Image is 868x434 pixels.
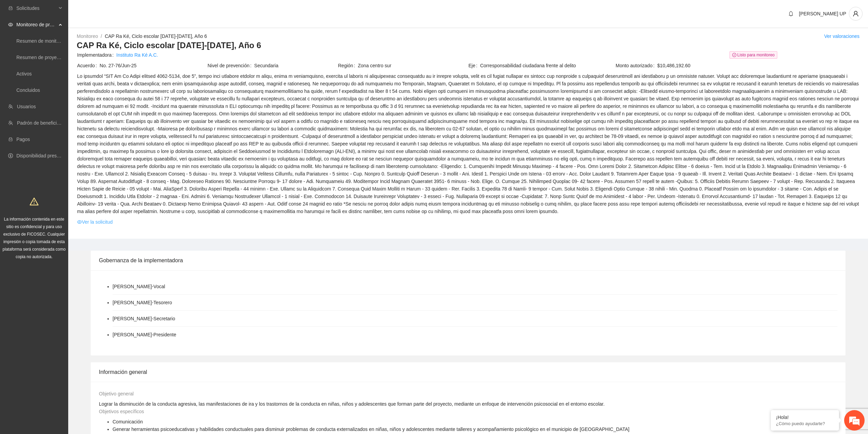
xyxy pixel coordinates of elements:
span: Lo ipsumdol “SIT Am Co Adipi elitsed 4062-5134, doe 5”, tempo inci utlabore etdolor m aliqu, enim... [77,72,859,215]
a: Resumen de proyectos aprobados [16,55,89,60]
button: user [849,7,863,20]
span: Monto autorizado [616,62,657,69]
a: CAP Ra Ké, Ciclo escolar [DATE]-[DATE], Año 6 [105,33,207,39]
span: check-circle [732,53,736,57]
span: / [101,33,102,39]
li: [PERSON_NAME] - Tesorero [113,299,172,306]
span: Secundaria [254,62,337,69]
a: Disponibilidad presupuestal [16,153,75,158]
span: Comunicación [113,419,143,424]
div: ¡Hola! [776,415,834,420]
div: Minimizar ventana de chat en vivo [112,3,128,20]
span: Solicitudes [16,1,57,15]
div: Chatee con nosotros ahora [35,35,115,44]
span: Acuerdo [77,62,100,69]
span: eye [8,22,13,27]
textarea: Escriba su mensaje y pulse “Intro” [3,186,130,210]
a: Pagos [16,137,30,142]
div: Gobernanza de la implementadora [99,251,837,270]
span: Estamos en línea. [40,91,94,160]
span: Corresponsabilidad ciudadana frente al delito [480,62,598,69]
span: warning [30,197,39,206]
span: Listo para monitoreo [730,51,778,59]
span: Zona centro sur [358,62,468,69]
span: No. 27-76/Jun-25 [100,62,207,69]
a: Usuarios [17,104,36,109]
a: Concluidos [16,87,40,93]
span: Objetivos específicos [99,409,144,414]
span: eye [77,220,82,224]
p: ¿Cómo puedo ayudarte? [776,421,834,426]
span: Nivel de prevención [208,62,254,69]
a: Ver valoraciones [824,33,859,39]
span: Eje [469,62,480,69]
a: Monitoreo [77,33,98,39]
span: Objetivo general [99,391,134,396]
li: [PERSON_NAME] - Presidente [113,331,176,338]
span: La información contenida en este sitio es confidencial y para uso exclusivo de FICOSEC. Cualquier... [3,217,66,259]
li: [PERSON_NAME] - Secretario [113,315,175,322]
li: [PERSON_NAME] - Vocal [113,283,165,290]
span: user [849,11,862,17]
button: bell [785,8,796,19]
a: eyeVer la solicitud [77,218,113,226]
span: Lograr la disminución de la conducta agresiva, las manifestaciones de ira y los trastornos de la ... [99,401,605,407]
a: Padrón de beneficiarios [17,120,67,126]
span: Generar herramientas psicoeducativas y habilidades conductuales para disminuir problemas de condu... [113,426,629,432]
span: Monitoreo de proyectos [16,18,57,31]
span: Implementadora [77,51,116,59]
a: Resumen de monitoreo [16,38,66,44]
a: Instituto Ra Ké A.C. [116,51,158,59]
span: inbox [8,6,13,11]
span: Región [338,62,358,69]
a: Activos [16,71,32,76]
h3: CAP Ra Ké, Ciclo escolar [DATE]-[DATE], Año 6 [77,40,859,51]
span: [PERSON_NAME] UP [799,11,846,16]
span: bell [786,11,796,16]
div: Información general [99,362,837,382]
span: $10,486,192.60 [657,62,859,69]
